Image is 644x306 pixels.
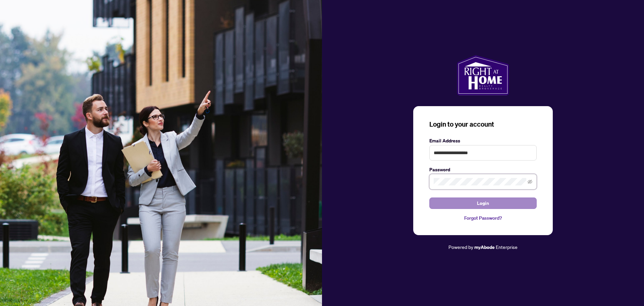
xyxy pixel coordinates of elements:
[429,166,537,173] label: Password
[448,244,473,250] span: Powered by
[429,137,537,144] label: Email Address
[496,244,518,250] span: Enterprise
[457,55,509,95] img: ma-logo
[429,198,537,209] button: Login
[474,244,495,251] a: myAbode
[477,198,489,209] span: Login
[429,214,537,222] a: Forgot Password?
[528,179,532,184] span: eye-invisible
[429,120,537,129] h3: Login to your account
